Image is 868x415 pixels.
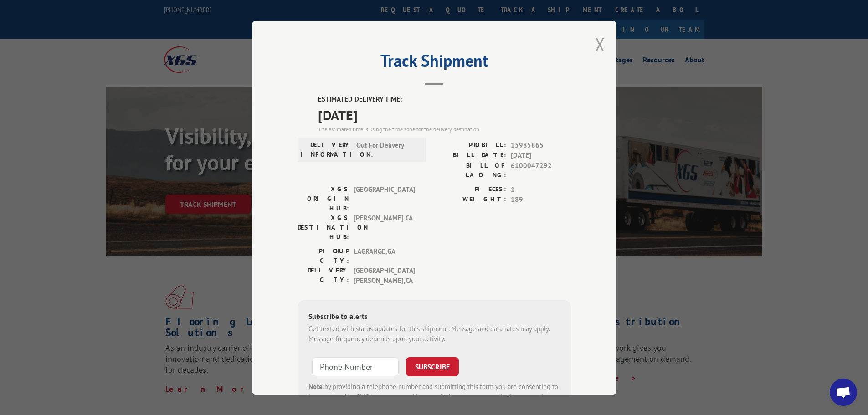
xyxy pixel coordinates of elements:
[434,184,506,195] label: PIECES:
[406,357,459,376] button: SUBSCRIBE
[300,140,352,159] label: DELIVERY INFORMATION:
[354,246,415,265] span: LAGRANGE , GA
[511,195,571,205] span: 189
[434,160,506,179] label: BILL OF LADING:
[318,104,571,125] span: [DATE]
[298,54,571,72] h2: Track Shipment
[434,140,506,150] label: PROBILL:
[511,140,571,150] span: 15985865
[318,125,571,133] div: The estimated time is using the time zone for the delivery destination.
[434,150,506,161] label: BILL DATE:
[308,323,560,344] div: Get texted with status updates for this shipment. Message and data rates may apply. Message frequ...
[354,184,415,213] span: [GEOGRAPHIC_DATA]
[308,381,560,412] div: by providing a telephone number and submitting this form you are consenting to be contacted by SM...
[298,246,349,265] label: PICKUP CITY:
[298,184,349,213] label: XGS ORIGIN HUB:
[434,195,506,205] label: WEIGHT:
[511,160,571,179] span: 6100047292
[308,382,324,390] strong: Note:
[298,265,349,286] label: DELIVERY CITY:
[312,357,399,376] input: Phone Number
[595,32,605,56] button: Close modal
[511,150,571,161] span: [DATE]
[354,265,415,286] span: [GEOGRAPHIC_DATA][PERSON_NAME] , CA
[511,184,571,195] span: 1
[318,94,571,105] label: ESTIMATED DELIVERY TIME:
[308,310,560,323] div: Subscribe to alerts
[298,213,349,241] label: XGS DESTINATION HUB:
[354,213,415,241] span: [PERSON_NAME] CA
[356,140,418,159] span: Out For Delivery
[830,379,857,406] div: Open chat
